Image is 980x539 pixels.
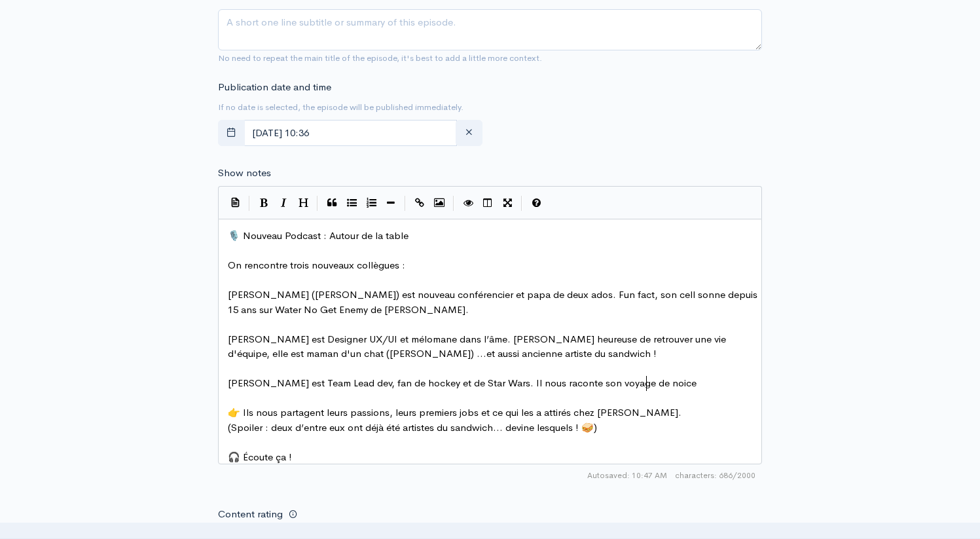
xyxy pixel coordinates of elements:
button: Bold [254,193,274,213]
button: Toggle Preview [458,193,478,213]
button: Insert Horizontal Line [381,193,401,213]
button: Insert Show Notes Template [225,193,245,212]
small: If no date is selected, the episode will be published immediately. [218,102,463,113]
button: Italic [274,193,293,213]
label: Publication date and time [218,80,331,95]
button: Toggle Side by Side [478,193,498,213]
span: Autosaved: 10:47 AM [587,470,667,481]
span: 🎙️ Nouveau Podcast : Autour de la table [228,229,408,242]
button: Heading [293,193,313,213]
i: | [249,196,250,211]
button: Markdown Guide [526,193,546,213]
span: [PERSON_NAME] est Designer UX/UI et mélomane dans l’âme. [PERSON_NAME] heureuse de retrouver une ... [228,333,729,360]
span: [PERSON_NAME] est Team Lead dev, fan de hockey et de Star Wars. Il nous raconte son voyage de noice [228,377,697,389]
label: Content rating [218,501,283,528]
span: (Spoiler : deux d’entre eux ont déjà été artistes du sandwich… devine lesquels ! 🥪) [228,421,597,434]
button: Toggle Fullscreen [498,193,517,213]
label: Show notes [218,166,271,181]
span: 686/2000 [675,470,755,481]
button: Numbered List [361,193,381,213]
i: | [453,196,454,211]
small: No need to repeat the main title of the episode, it's best to add a little more context. [218,52,542,64]
i: | [405,196,406,211]
button: toggle [218,120,245,147]
span: 🎧 Écoute ça ! [228,451,292,463]
span: [PERSON_NAME] ([PERSON_NAME]) est nouveau conférencier et papa de deux ados. Fun fact, son cell s... [228,288,760,316]
i: | [521,196,522,211]
button: Create Link [410,193,429,213]
i: | [317,196,318,211]
button: Insert Image [429,193,449,213]
span: 👉 Ils nous partagent leurs passions, leurs premiers jobs et ce qui les a attirés chez [PERSON_NAME]. [228,406,681,418]
button: clear [456,120,482,147]
button: Generic List [342,193,361,213]
span: On rencontre trois nouveaux collègues : [228,259,405,271]
button: Quote [322,193,342,213]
